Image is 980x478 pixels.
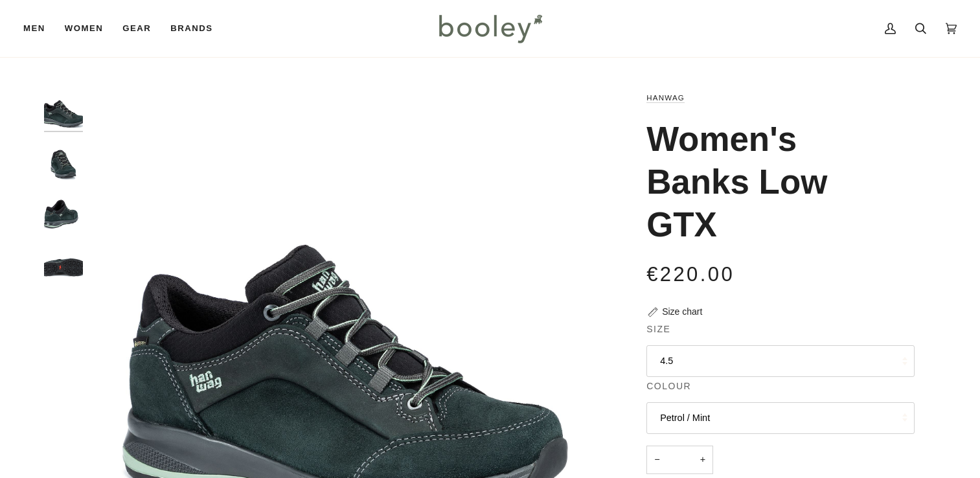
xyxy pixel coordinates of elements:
[44,91,83,130] img: Hanwag Women's Banks Low GTX Petrol / Mint - Booley Galway
[646,446,713,475] input: Quantity
[662,305,702,319] div: Size chart
[122,22,151,35] span: Gear
[646,94,685,102] a: Hanwag
[646,380,691,393] span: Colour
[646,446,667,475] button: −
[646,345,915,377] button: 4.5
[646,323,670,336] span: Size
[23,22,45,35] span: Men
[65,22,103,35] span: Women
[44,190,83,229] img: Hanwag Women's Banks Low GTX Petrol / Mint - Booley Galway
[44,240,83,279] img: Hanwag Women's Banks Low GTX Petrol / Mint - Booley Galway
[646,263,735,286] span: €220.00
[646,402,915,434] button: Petrol / Mint
[170,22,212,35] span: Brands
[646,118,905,246] h1: Women's Banks Low GTX
[692,446,713,475] button: +
[44,141,83,179] img: Hanwag Women's Banks Low GTX Petrol / Mint - Booley Galway
[433,10,547,47] img: Booley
